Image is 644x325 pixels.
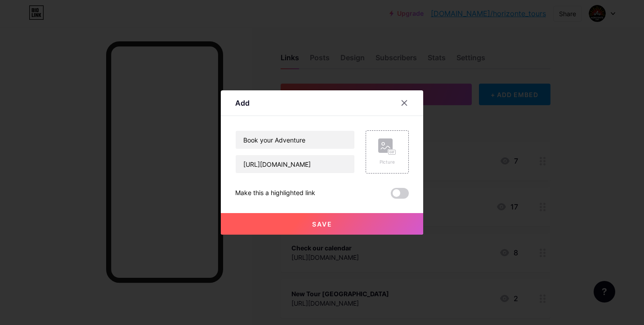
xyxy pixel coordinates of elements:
[236,131,354,149] input: Title
[378,159,396,165] div: Picture
[235,188,315,199] div: Make this a highlighted link
[312,220,332,228] span: Save
[236,155,354,173] input: URL
[235,98,250,108] div: Add
[221,213,423,235] button: Save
